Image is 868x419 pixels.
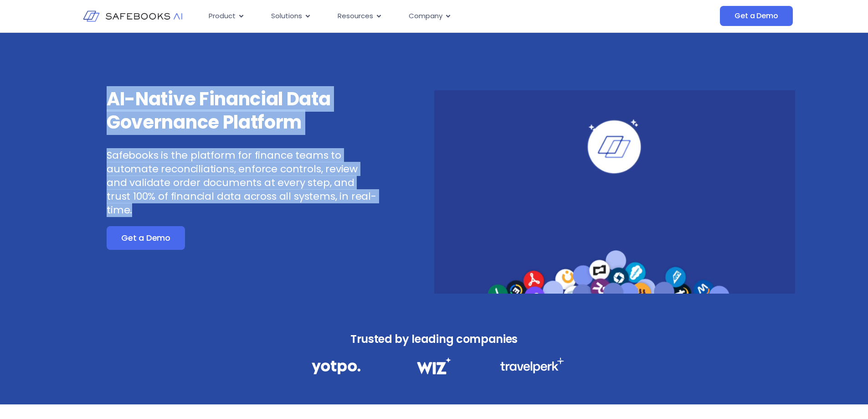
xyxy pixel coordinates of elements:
[107,88,377,134] h3: AI-Native Financial Data Governance Platform
[338,11,373,21] span: Resources
[201,7,629,25] nav: Menu
[292,330,577,348] h3: Trusted by leading companies
[412,357,455,374] img: Financial Data Governance 2
[107,226,185,250] a: Get a Demo
[720,6,792,26] a: Get a Demo
[209,11,236,21] span: Product
[734,11,778,21] span: Get a Demo
[121,233,170,243] span: Get a Demo
[500,357,564,373] img: Financial Data Governance 3
[409,11,442,21] span: Company
[271,11,302,21] span: Solutions
[107,149,377,217] p: Safebooks is the platform for finance teams to automate reconciliations, enforce controls, review...
[312,357,360,377] img: Financial Data Governance 1
[201,7,629,25] div: Menu Toggle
